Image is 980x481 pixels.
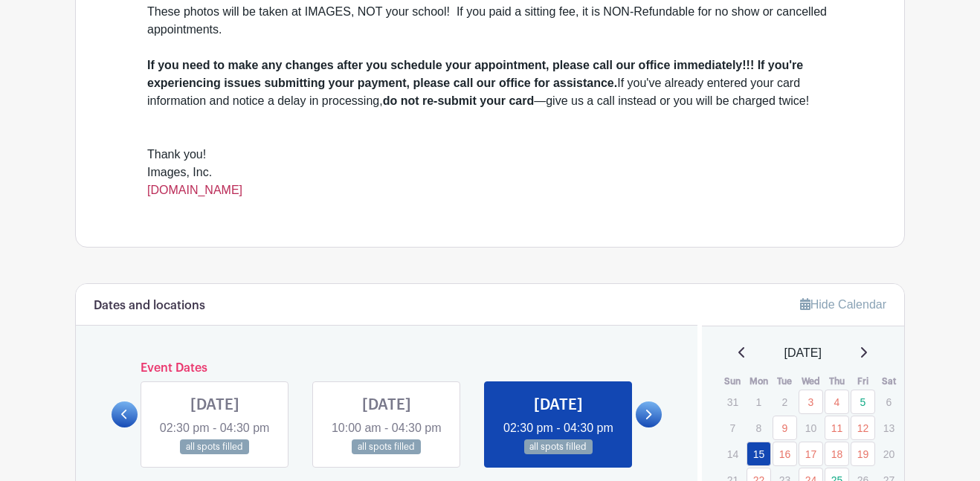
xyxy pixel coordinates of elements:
[747,416,771,439] p: 8
[877,390,901,413] p: 6
[798,374,824,389] th: Wed
[721,390,745,413] p: 31
[383,94,535,107] strong: do not re-submit your card
[825,442,849,466] a: 18
[721,416,745,439] p: 7
[773,442,797,466] a: 16
[825,390,849,414] a: 4
[850,374,876,389] th: Fri
[773,416,797,440] a: 9
[800,298,886,311] a: Hide Calendar
[877,442,901,465] p: 20
[138,361,636,375] h6: Event Dates
[851,390,875,414] a: 5
[147,184,242,196] a: [DOMAIN_NAME]
[799,416,823,439] p: 10
[877,416,901,439] p: 13
[147,59,803,89] strong: If you need to make any changes after you schedule your appointment, please call our office immed...
[147,57,833,110] div: If you've already entered your card information and notice a delay in processing, —give us a call...
[784,344,822,362] span: [DATE]
[747,390,771,413] p: 1
[824,374,850,389] th: Thu
[147,146,833,164] div: Thank you!
[773,390,797,413] p: 2
[721,442,745,465] p: 14
[825,416,849,440] a: 11
[720,374,746,389] th: Sun
[876,374,902,389] th: Sat
[799,442,823,466] a: 17
[746,374,772,389] th: Mon
[772,374,798,389] th: Tue
[851,442,875,466] a: 19
[799,390,823,414] a: 3
[747,442,771,466] a: 15
[94,299,205,313] h6: Dates and locations
[851,416,875,440] a: 12
[147,164,833,199] div: Images, Inc.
